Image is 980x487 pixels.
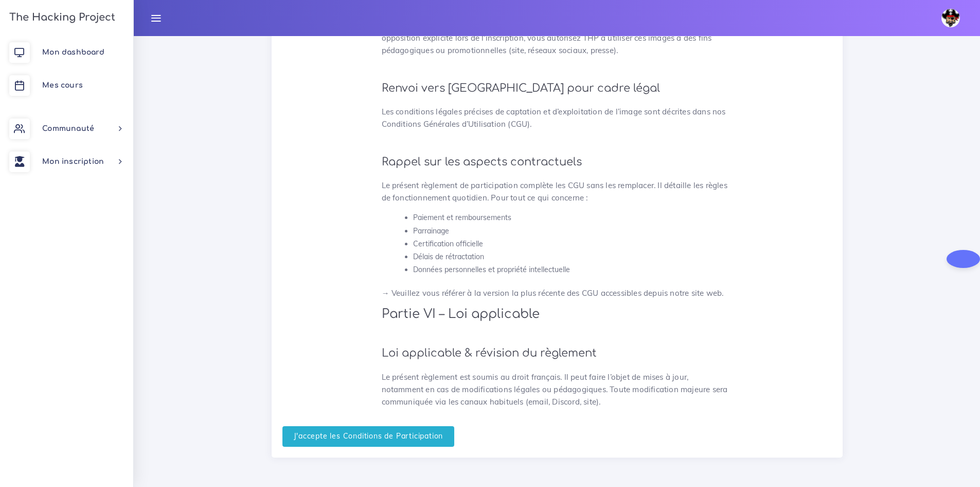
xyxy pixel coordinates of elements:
[42,158,104,165] span: Mon inscription
[382,179,733,204] p: Le présent règlement de participation complète les CGU sans les remplacer. Il détaille les règles...
[42,48,104,56] span: Mon dashboard
[941,9,960,27] img: avatar
[382,307,733,322] h2: Partie VI – Loi applicable
[382,20,733,57] p: Des photos ou vidéos peuvent être prises pendant la formation ou les événements THP. Sauf opposit...
[413,225,733,238] li: Parrainage
[382,371,733,408] p: Le présent règlement est soumis au droit français. Il peut faire l’objet de mises à jour, notamme...
[382,156,733,169] h3: Rappel sur les aspects contractuels
[6,12,115,23] h3: The Hacking Project
[282,426,455,447] input: J'accepte les Conditions de Participation
[382,347,733,360] h3: Loi applicable & révision du règlement
[382,82,733,95] h3: Renvoi vers [GEOGRAPHIC_DATA] pour cadre légal
[42,125,94,132] span: Communauté
[413,211,733,224] li: Paiement et remboursements
[382,287,733,299] p: → Veuillez vous référer à la version la plus récente des CGU accessibles depuis notre site web.
[413,263,733,276] li: Données personnelles et propriété intellectuelle
[382,106,733,130] p: Les conditions légales précises de captation et d’exploitation de l’image sont décrites dans nos ...
[413,250,733,263] li: Délais de rétractation
[413,238,733,250] li: Certification officielle
[42,81,83,89] span: Mes cours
